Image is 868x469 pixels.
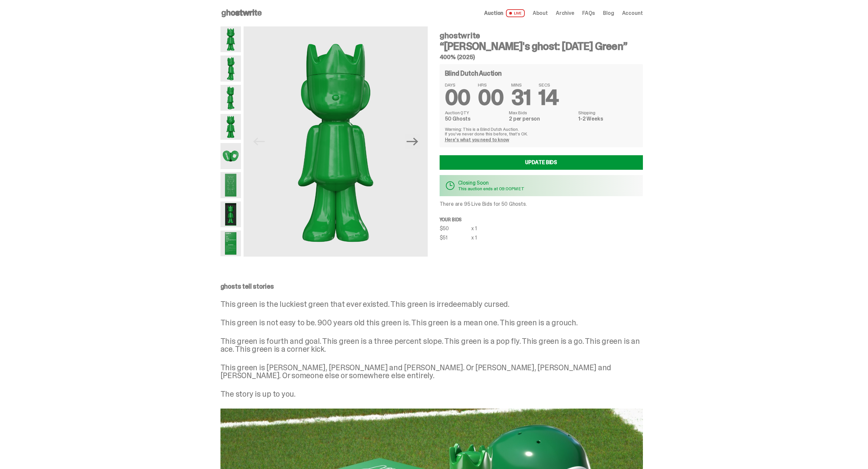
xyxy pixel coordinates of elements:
[220,319,643,327] p: This green is not easy to be. 900 years old this green is. This green is a mean one. This green i...
[445,83,470,87] span: DAYS
[220,364,643,379] p: This green is [PERSON_NAME], [PERSON_NAME] and [PERSON_NAME]. Or [PERSON_NAME], [PERSON_NAME] and...
[220,337,643,353] p: This green is fourth and goal. This green is a three percent slope. This green is a pop fly. This...
[220,26,241,52] img: Schrodinger_Green_Hero_1.png
[471,226,477,231] div: x 1
[533,11,548,16] a: About
[458,186,525,191] p: This auction ends at 09:00PM ET
[578,110,637,115] dt: Shipping
[440,235,471,240] div: $51
[539,83,559,87] span: SECS
[405,134,420,149] button: Next
[582,11,595,16] a: FAQs
[445,137,509,143] a: Here's what you need to know
[511,83,531,87] span: MINS
[539,84,559,111] span: 14
[440,155,643,170] a: Update Bids
[220,300,643,308] p: This green is the luckiest green that ever existed. This green is irredeemably cursed.
[445,110,505,115] dt: Auction QTY
[603,11,614,16] a: Blog
[445,127,638,136] p: Warning: This is a Blind Dutch Auction. If you’ve never done this before, that’s OK.
[478,83,503,87] span: HRS
[220,390,643,398] p: The story is up to you.
[440,54,643,60] h5: 400% (2025)
[220,231,241,256] img: Schrodinger_Green_Hero_12.png
[622,11,643,16] a: Account
[220,283,643,290] p: ghosts tell stories
[578,116,637,122] dd: 1-2 Weeks
[484,9,524,17] a: Auction LIVE
[440,217,643,222] p: Your bids
[440,41,643,52] h3: “[PERSON_NAME]'s ghost: [DATE] Green”
[506,9,525,17] span: LIVE
[458,180,525,186] p: Closing Soon
[471,235,477,240] div: x 1
[484,11,503,16] span: Auction
[556,11,574,16] a: Archive
[220,201,241,227] img: Schrodinger_Green_Hero_13.png
[509,110,574,115] dt: Max Bids
[220,172,241,198] img: Schrodinger_Green_Hero_9.png
[220,85,241,111] img: Schrodinger_Green_Hero_3.png
[445,116,505,122] dd: 50 Ghosts
[478,84,503,111] span: 00
[509,116,574,122] dd: 2 per person
[220,143,241,169] img: Schrodinger_Green_Hero_7.png
[440,32,643,40] h4: ghostwrite
[511,84,531,111] span: 31
[445,84,470,111] span: 00
[440,201,643,207] p: There are 95 Live Bids for 50 Ghosts.
[244,26,427,257] img: Schrodinger_Green_Hero_1.png
[440,226,471,231] div: $50
[220,55,241,81] img: Schrodinger_Green_Hero_2.png
[445,70,502,77] h4: Blind Dutch Auction
[220,114,241,140] img: Schrodinger_Green_Hero_6.png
